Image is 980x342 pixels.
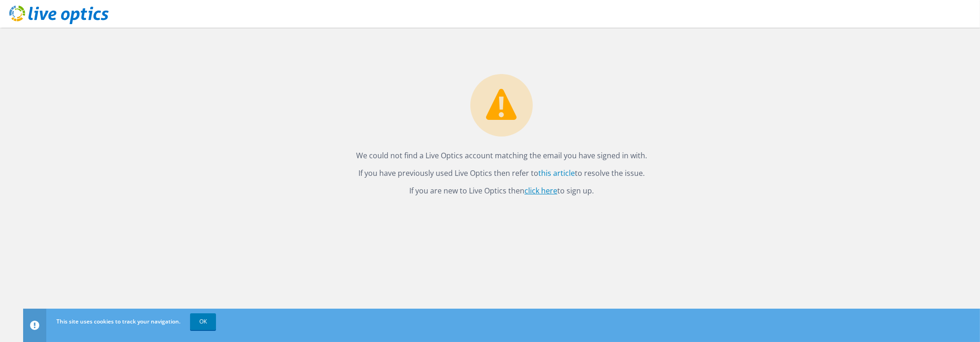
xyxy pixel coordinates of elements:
[32,167,971,180] p: If you have previously used Live Optics then refer to to resolve the issue.
[32,184,971,197] p: If you are new to Live Optics then to sign up.
[190,313,216,330] a: OK
[32,149,971,162] p: We could not find a Live Optics account matching the email you have signed in with.
[56,317,180,325] span: This site uses cookies to track your navigation.
[538,168,575,178] a: this article
[524,186,557,196] a: click here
